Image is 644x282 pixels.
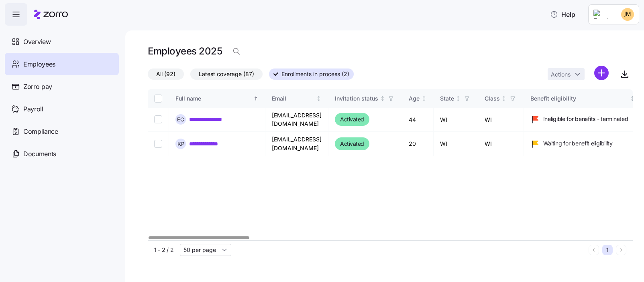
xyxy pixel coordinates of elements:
th: Full nameSorted ascending [169,89,265,108]
div: Not sorted [455,96,461,101]
td: WI [478,132,524,156]
div: Not sorted [501,96,507,101]
span: Documents [23,149,56,159]
input: Select record 2 [154,140,162,148]
span: 1 - 2 / 2 [154,246,173,254]
span: Activated [340,115,364,124]
td: [EMAIL_ADDRESS][DOMAIN_NAME] [265,132,328,156]
span: Waiting for benefit eligibility [543,139,613,147]
svg: add icon [594,66,609,80]
span: Activated [340,139,364,149]
div: Age [409,94,420,103]
div: Not sorted [316,96,322,101]
img: 2ed5751bdf0ee0420f5e1a9442736e31 [621,8,634,21]
th: EmailNot sorted [265,89,328,108]
div: State [440,94,454,103]
span: Help [550,10,575,19]
th: Invitation statusNot sorted [328,89,402,108]
button: Actions [548,68,585,80]
button: Next page [616,245,626,255]
td: 44 [402,108,434,132]
div: Not sorted [380,96,385,101]
a: Compliance [5,120,119,143]
span: Payroll [23,104,43,114]
td: [EMAIL_ADDRESS][DOMAIN_NAME] [265,108,328,132]
span: Ineligible for benefits - terminated [543,115,628,123]
div: Invitation status [335,94,378,103]
span: Enrollments in process (2) [281,69,349,79]
th: StateNot sorted [434,89,478,108]
th: AgeNot sorted [402,89,434,108]
a: Employees [5,53,119,75]
span: Actions [551,72,571,77]
a: Payroll [5,98,119,120]
td: WI [434,132,478,156]
span: All (92) [156,69,175,79]
button: 1 [602,245,613,255]
div: Not sorted [421,96,427,101]
button: Previous page [589,245,599,255]
div: Full name [175,94,252,103]
img: Employer logo [593,10,609,19]
span: Zorro pay [23,82,52,92]
span: Overview [23,37,51,47]
button: Help [544,6,582,22]
input: Select all records [154,95,162,103]
div: Sorted ascending [253,96,259,101]
span: E C [177,117,184,122]
input: Select record 1 [154,115,162,123]
a: Documents [5,143,119,165]
div: Email [272,94,315,103]
div: Benefit eligibility [530,94,628,103]
h1: Employees 2025 [148,45,222,57]
a: Zorro pay [5,75,119,98]
span: Employees [23,59,55,69]
td: WI [434,108,478,132]
td: 20 [402,132,434,156]
a: Overview [5,30,119,53]
th: ClassNot sorted [478,89,524,108]
span: Compliance [23,127,58,137]
div: Not sorted [630,96,635,101]
span: Latest coverage (87) [199,69,254,79]
td: WI [478,108,524,132]
span: K P [177,141,184,147]
div: Class [485,94,500,103]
